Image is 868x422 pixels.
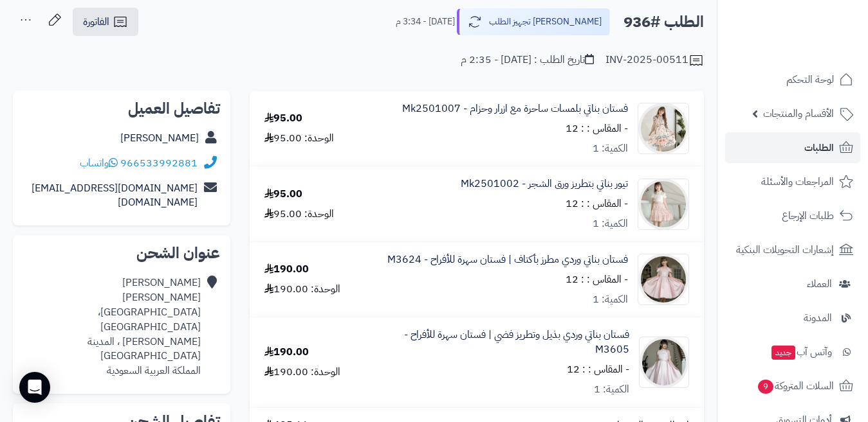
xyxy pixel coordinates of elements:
h2: عنوان الشحن [23,245,220,261]
h2: الطلب #936 [623,9,704,35]
div: الوحدة: 95.00 [264,131,334,146]
a: العملاء [725,268,860,299]
a: وآتس آبجديد [725,337,860,367]
small: [DATE] - 3:34 م [396,15,455,28]
a: لوحة التحكم [725,64,860,95]
span: الأقسام والمنتجات [763,105,834,123]
a: الفاتورة [73,8,138,36]
a: [PERSON_NAME] [120,130,199,146]
span: جديد [771,346,795,360]
span: 9 [758,380,774,394]
a: الطلبات [725,132,860,163]
div: 190.00 [264,262,309,277]
a: واتساب [80,155,118,171]
span: إشعارات التحويلات البنكية [736,241,834,259]
a: تيور بناتي بتطريز ورق الشجر - Mk2501002 [461,177,628,191]
a: [DOMAIN_NAME][EMAIL_ADDRESS][DOMAIN_NAME] [32,180,198,211]
img: 1756220418-413A5139-90x90.jpeg [640,337,688,388]
img: 1739175624-IMG_7278-90x90.jpeg [638,103,688,154]
a: 966533992881 [120,155,198,171]
div: 95.00 [264,187,302,202]
span: الفاتورة [83,14,109,30]
span: الطلبات [804,139,834,157]
small: - المقاس : : 12 [566,121,628,136]
a: المراجعات والأسئلة [725,166,860,197]
div: الوحدة: 190.00 [264,282,340,297]
div: Open Intercom Messenger [19,372,50,403]
div: 190.00 [264,345,309,360]
div: الوحدة: 95.00 [264,207,334,222]
div: الكمية: 1 [593,141,628,156]
a: إشعارات التحويلات البنكية [725,234,860,265]
div: 95.00 [264,111,302,126]
div: الكمية: 1 [593,216,628,231]
img: 1739176745-IMG_7271-90x90.jpeg [638,179,688,230]
div: الكمية: 1 [593,292,628,307]
h2: تفاصيل العميل [23,101,220,116]
div: الوحدة: 190.00 [264,365,340,380]
a: فستان بناتي وردي بذيل وتطريز فضي | فستان سهرة للأفراح - M3605 [373,328,629,357]
img: logo-2.png [780,10,856,37]
a: المدونة [725,303,860,333]
img: 1756220506-413A4990-90x90.jpeg [638,254,688,305]
a: فستان بناتي بلمسات ساحرة مع ازرار وحزام - Mk2501007 [402,101,628,116]
div: الكمية: 1 [594,382,629,397]
div: INV-2025-00511 [605,53,704,68]
span: السلات المتروكة [757,377,834,395]
span: المدونة [804,309,832,327]
span: المراجعات والأسئلة [761,173,834,191]
div: تاريخ الطلب : [DATE] - 2:35 م [461,53,594,67]
button: [PERSON_NAME] تجهيز الطلب [457,8,610,35]
a: طلبات الإرجاع [725,200,860,231]
div: [PERSON_NAME] [PERSON_NAME] [GEOGRAPHIC_DATA]، [GEOGRAPHIC_DATA][PERSON_NAME] ، المدينة [GEOGRAPH... [23,276,201,378]
span: طلبات الإرجاع [782,207,834,225]
small: - المقاس : : 12 [566,196,628,211]
small: - المقاس : : 12 [567,362,629,377]
small: - المقاس : : 12 [566,272,628,287]
span: وآتس آب [770,343,832,361]
a: فستان بناتي وردي مطرز بأكتاف | فستان سهرة للأفراح - M3624 [387,252,628,267]
span: لوحة التحكم [786,71,834,89]
a: السلات المتروكة9 [725,371,860,401]
span: العملاء [807,275,832,293]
